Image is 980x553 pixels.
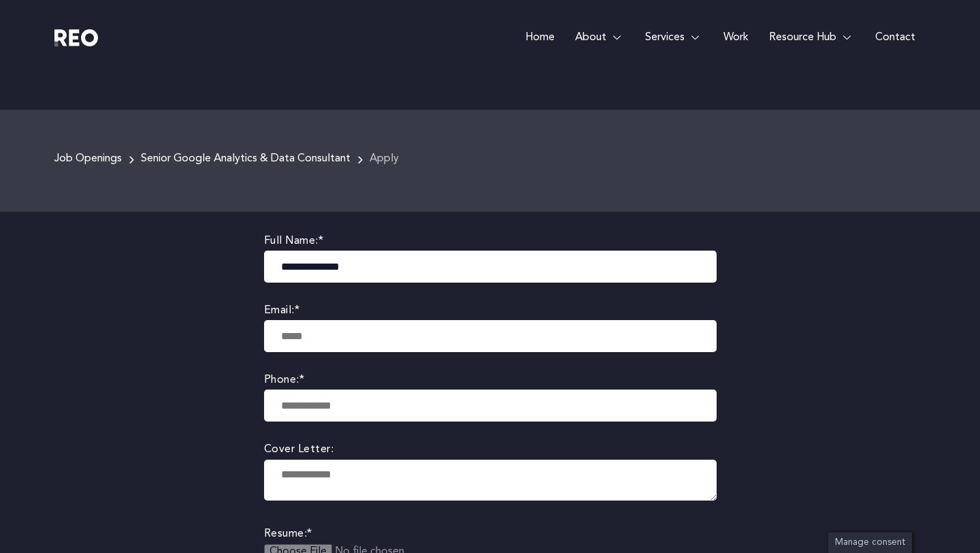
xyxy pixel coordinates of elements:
label: Full Name: [264,232,717,251]
label: Email: [264,302,717,320]
a: Senior Google Analytics & Data Consultant [141,153,350,164]
label: Resume: [264,525,717,543]
a: Job Openings [54,151,122,168]
label: Cover Letter: [264,441,717,459]
span: Apply [370,151,399,168]
label: Phone: [264,371,717,390]
span: Manage consent [835,538,905,547]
